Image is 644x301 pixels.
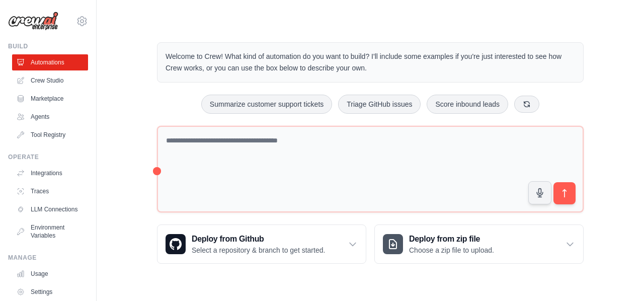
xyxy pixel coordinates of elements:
[8,254,88,262] div: Manage
[12,127,88,143] a: Tool Registry
[409,233,494,245] h3: Deploy from zip file
[192,245,325,255] p: Select a repository & branch to get started.
[12,109,88,125] a: Agents
[192,233,325,245] h3: Deploy from Github
[12,91,88,107] a: Marketplace
[8,42,88,50] div: Build
[12,183,88,199] a: Traces
[8,153,88,161] div: Operate
[12,201,88,217] a: LLM Connections
[8,12,58,31] img: Logo
[12,165,88,181] a: Integrations
[12,72,88,89] a: Crew Studio
[12,219,88,244] a: Environment Variables
[12,266,88,282] a: Usage
[12,54,88,70] a: Automations
[201,95,332,114] button: Summarize customer support tickets
[409,245,494,255] p: Choose a zip file to upload.
[12,284,88,300] a: Settings
[427,95,508,114] button: Score inbound leads
[166,51,575,74] p: Welcome to Crew! What kind of automation do you want to build? I'll include some examples if you'...
[338,95,421,114] button: Triage GitHub issues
